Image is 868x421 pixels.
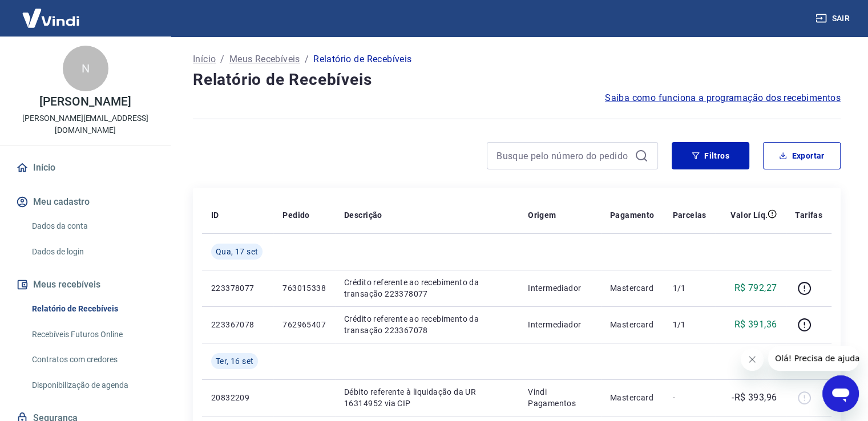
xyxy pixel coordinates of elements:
a: Saiba como funciona a programação dos recebimentos [605,91,841,105]
p: Valor Líq. [730,209,768,221]
a: Contratos com credores [27,348,157,371]
a: Início [193,52,216,66]
span: Ter, 16 set [216,355,253,367]
p: Débito referente à liquidação da UR 16314952 via CIP [344,386,510,409]
p: R$ 391,36 [734,318,777,331]
p: Crédito referente ao recebimento da transação 223367078 [344,313,510,336]
a: Recebíveis Futuros Online [27,323,157,346]
button: Filtros [672,142,749,169]
iframe: Botão para abrir a janela de mensagens [822,375,859,412]
p: Pagamento [610,209,655,221]
p: 1/1 [673,319,706,330]
p: Vindi Pagamentos [528,386,592,409]
p: - [673,392,706,403]
span: Olá! Precisa de ajuda? [7,8,96,17]
h4: Relatório de Recebíveis [193,68,841,91]
iframe: Mensagem da empresa [768,346,859,371]
a: Relatório de Recebíveis [27,297,157,321]
button: Sair [813,8,854,29]
p: -R$ 393,96 [732,391,777,404]
p: 1/1 [673,282,706,294]
a: Dados da conta [27,214,157,238]
p: [PERSON_NAME] [39,96,131,108]
p: 20832209 [211,392,264,403]
p: Pedido [282,209,309,221]
a: Início [14,155,157,180]
p: Tarifas [795,209,822,221]
p: R$ 792,27 [734,281,777,295]
p: 762965407 [282,319,326,330]
button: Meu cadastro [14,189,157,214]
p: / [305,52,309,66]
input: Busque pelo número do pedido [496,147,630,164]
p: Intermediador [528,319,592,330]
p: / [220,52,224,66]
p: Mastercard [610,392,655,403]
p: Mastercard [610,282,655,294]
p: 223378077 [211,282,264,294]
div: N [63,46,108,91]
span: Qua, 17 set [216,246,258,257]
iframe: Fechar mensagem [741,348,764,371]
button: Meus recebíveis [14,272,157,297]
a: Meus Recebíveis [229,52,300,66]
p: Intermediador [528,282,592,294]
p: [PERSON_NAME][EMAIL_ADDRESS][DOMAIN_NAME] [9,112,162,136]
p: 763015338 [282,282,326,294]
p: Origem [528,209,556,221]
p: ID [211,209,219,221]
a: Dados de login [27,240,157,264]
p: Crédito referente ao recebimento da transação 223378077 [344,277,510,299]
p: Mastercard [610,319,655,330]
img: Vindi [14,1,88,35]
p: 223367078 [211,319,264,330]
button: Exportar [763,142,841,169]
p: Parcelas [673,209,706,221]
p: Descrição [344,209,382,221]
a: Disponibilização de agenda [27,374,157,397]
p: Relatório de Recebíveis [313,52,411,66]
